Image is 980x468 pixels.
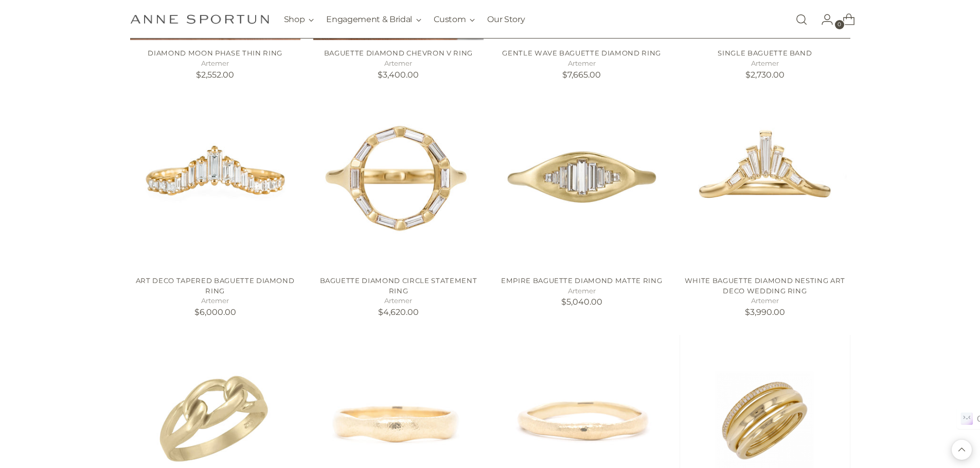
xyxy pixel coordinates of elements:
[813,9,833,30] a: Go to the account page
[562,70,601,80] span: $7,665.00
[130,296,300,306] h5: Artemer
[313,296,484,306] h5: Artemer
[130,98,300,268] a: Art Deco Tapered Baguette Diamond Ring
[194,307,236,317] span: $6,000.00
[952,440,972,460] button: Back to top
[835,20,844,29] span: 0
[378,70,419,80] span: $3,400.00
[320,276,477,295] a: Baguette Diamond Circle Statement Ring
[313,98,484,268] a: Baguette Diamond Circle Statement Ring
[502,49,661,57] a: Gentle Wave Baguette Diamond Ring
[324,49,473,57] a: Baguette Diamond Chevron V Ring
[326,8,421,31] button: Engagement & Bridal
[745,70,785,80] span: $2,730.00
[496,98,667,268] a: Empire Baguette Diamond Matte Ring
[136,276,295,295] a: Art Deco Tapered Baguette Diamond Ring
[496,59,667,69] h5: Artemer
[680,296,850,306] h5: Artemer
[496,286,667,296] h5: Artemer
[680,98,850,268] a: White Baguette Diamond Nesting Art Deco Wedding Ring
[313,59,484,69] h5: Artemer
[745,307,785,317] span: $3,990.00
[284,8,314,31] button: Shop
[685,276,845,295] a: White Baguette Diamond Nesting Art Deco Wedding Ring
[130,14,269,24] a: Anne Sportun Fine Jewellery
[718,49,812,57] a: Single Baguette Band
[148,49,282,57] a: Diamond Moon Phase Thin Ring
[130,59,300,69] h5: Artemer
[561,297,602,307] span: $5,040.00
[378,307,419,317] span: $4,620.00
[791,9,812,30] a: Open search modal
[834,9,855,30] a: Open cart modal
[434,8,475,31] button: Custom
[501,276,662,285] a: Empire Baguette Diamond Matte Ring
[487,8,525,31] a: Our Story
[196,70,234,80] span: $2,552.00
[680,59,850,69] h5: Artemer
